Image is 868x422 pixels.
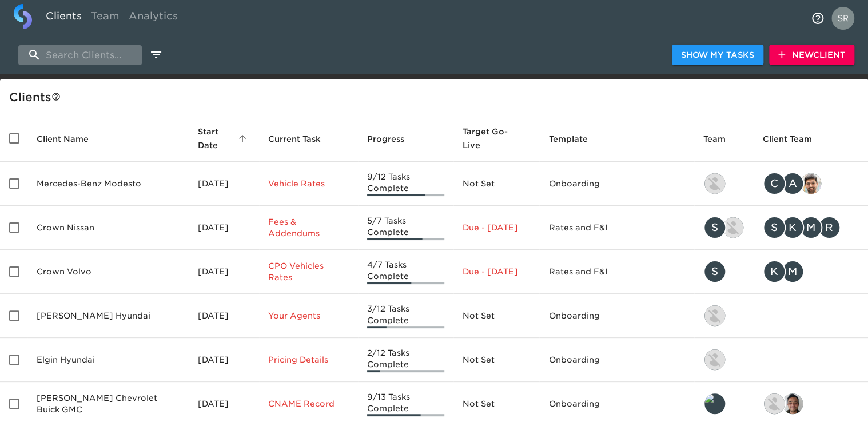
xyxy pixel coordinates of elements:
td: [DATE] [189,162,258,206]
a: Clients [41,4,86,32]
td: Onboarding [539,338,694,382]
div: savannah@roadster.com [703,260,744,283]
td: Rates and F&I [539,206,694,250]
td: 4/7 Tasks Complete [358,250,453,294]
td: 9/12 Tasks Complete [358,162,453,206]
a: Analytics [124,4,182,32]
p: Pricing Details [268,354,349,365]
td: [DATE] [189,250,258,294]
img: austin@roadster.com [723,217,743,238]
td: Not Set [453,338,540,382]
p: Your Agents [268,310,349,321]
div: kevin.lo@roadster.com [703,172,744,195]
img: kevin.lo@roadster.com [704,349,725,370]
span: This is the next Task in this Hub that should be completed [268,132,321,146]
td: Rates and F&I [539,250,694,294]
div: R [818,216,841,239]
div: S [703,260,726,283]
span: Progress [367,132,419,146]
p: CPO Vehicles Rates [268,260,349,283]
div: clayton.mandel@roadster.com, angelique.nurse@roadster.com, sandeep@simplemnt.com [763,172,859,195]
img: leland@roadster.com [704,393,725,414]
td: Crown Volvo [27,250,189,294]
div: M [781,260,804,283]
span: Current Task [268,132,336,146]
span: Template [548,132,602,146]
div: C [763,172,786,195]
button: edit [146,45,166,65]
td: [DATE] [189,338,258,382]
img: nikko.foster@roadster.com [764,393,785,414]
td: [PERSON_NAME] Hyundai [27,294,189,338]
div: S [763,216,786,239]
div: leland@roadster.com [703,392,744,415]
img: kevin.lo@roadster.com [704,173,725,194]
svg: This is a list of all of your clients and clients shared with you [51,92,61,101]
div: K [781,216,804,239]
div: sparent@crowncars.com, kwilson@crowncars.com, mcooley@crowncars.com, rrobins@crowncars.com [763,216,859,239]
input: search [18,45,142,65]
p: CNAME Record [268,398,349,409]
div: M [799,216,822,239]
span: Calculated based on the start date and the duration of all Tasks contained in this Hub. [463,125,516,152]
td: Not Set [453,294,540,338]
span: New Client [778,48,845,62]
td: Not Set [453,162,540,206]
span: Show My Tasks [681,48,754,62]
a: Team [86,4,124,32]
img: kevin.lo@roadster.com [704,305,725,326]
td: [DATE] [189,206,258,250]
button: NewClient [769,45,854,66]
div: Client s [9,88,863,106]
div: A [781,172,804,195]
span: Client Team [763,132,827,146]
p: Vehicle Rates [268,178,349,189]
td: Crown Nissan [27,206,189,250]
button: notifications [804,5,831,32]
div: kwilson@crowncars.com, mcooley@crowncars.com [763,260,859,283]
td: 5/7 Tasks Complete [358,206,453,250]
span: Team [703,132,740,146]
img: sai@simplemnt.com [782,393,803,414]
div: kevin.lo@roadster.com [703,348,744,371]
div: nikko.foster@roadster.com, sai@simplemnt.com [763,392,859,415]
td: 3/12 Tasks Complete [358,294,453,338]
img: logo [14,4,32,29]
div: kevin.lo@roadster.com [703,304,744,327]
td: Elgin Hyundai [27,338,189,382]
p: Due - [DATE] [463,222,531,233]
div: S [703,216,726,239]
td: [DATE] [189,294,258,338]
div: K [763,260,786,283]
img: Profile [831,7,854,30]
p: Due - [DATE] [463,266,531,277]
td: Onboarding [539,294,694,338]
p: Fees & Addendums [268,216,349,239]
div: savannah@roadster.com, austin@roadster.com [703,216,744,239]
td: Mercedes-Benz Modesto [27,162,189,206]
span: Target Go-Live [463,125,531,152]
td: 2/12 Tasks Complete [358,338,453,382]
td: Onboarding [539,162,694,206]
span: Client Name [37,132,103,146]
span: Start Date [198,125,249,152]
button: Show My Tasks [672,45,763,66]
img: sandeep@simplemnt.com [801,173,821,194]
